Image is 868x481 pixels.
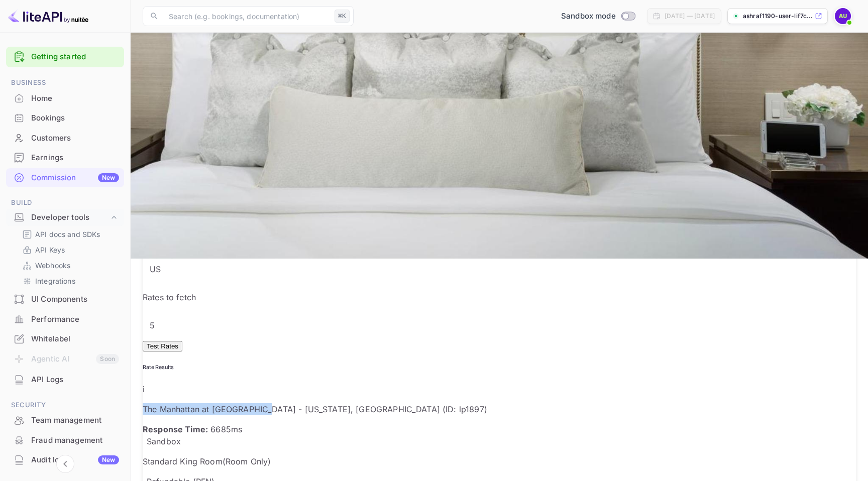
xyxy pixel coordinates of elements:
a: Whitelabel [6,329,124,348]
p: ashraf1190-user-lif7c.... [743,12,813,21]
input: Search (e.g. bookings, documentation) [163,6,331,26]
div: API docs and SDKs [18,227,120,242]
div: Commission [31,172,119,184]
div: UI Components [6,290,124,309]
a: Webhooks [22,260,116,271]
div: New [98,455,119,464]
a: API docs and SDKs [22,229,116,239]
div: [DATE] — [DATE] [665,12,715,21]
div: API Logs [31,374,119,386]
div: Earnings [6,148,124,168]
img: Ashraf1190 User [835,8,851,24]
a: Bookings [6,108,124,127]
div: Customers [31,133,119,144]
div: CommissionNew [6,168,124,188]
img: LiteAPI logo [8,8,88,24]
div: Integrations [18,274,120,288]
div: API Keys [18,243,120,257]
a: Integrations [22,276,116,286]
span: Security [6,400,124,411]
button: Test Rates [143,341,182,351]
div: Audit logs [31,454,119,466]
div: Earnings [31,152,119,164]
a: API Keys [22,245,116,255]
div: Bookings [31,112,119,124]
a: Audit logsNew [6,450,124,469]
div: New [98,173,119,182]
a: Team management [6,411,124,429]
div: Home [31,93,119,104]
p: Integrations [35,276,75,286]
div: Team management [6,411,124,430]
strong: Response Time: [143,424,208,434]
a: Fraud management [6,431,124,449]
span: Sandbox [143,436,185,446]
div: Home [6,89,124,108]
a: Earnings [6,148,124,167]
div: UI Components [31,294,119,305]
span: Build [6,197,124,208]
p: Webhooks [35,260,70,271]
p: i [143,383,856,395]
button: Collapse navigation [56,455,74,473]
div: Team management [31,415,119,426]
span: Business [6,77,124,88]
a: UI Components [6,290,124,308]
div: Bookings [6,108,124,128]
p: The Manhattan at [GEOGRAPHIC_DATA] - [US_STATE], [GEOGRAPHIC_DATA] (ID: lp1897) [143,403,856,415]
div: Switch to Production mode [557,11,639,22]
a: CommissionNew [6,168,124,187]
a: Performance [6,310,124,328]
div: Audit logsNew [6,450,124,470]
a: Home [6,89,124,107]
div: Developer tools [31,212,109,223]
div: Getting started [6,47,124,67]
a: Customers [6,129,124,147]
div: Whitelabel [6,329,124,349]
p: API Keys [35,245,65,255]
p: Standard King Room ( Room Only ) [143,455,856,467]
div: Developer tools [6,209,124,226]
div: Fraud management [31,435,119,446]
div: Whitelabel [31,333,119,345]
a: Getting started [31,51,119,63]
p: Rates to fetch [143,291,856,303]
div: Performance [6,310,124,329]
div: Customers [6,129,124,148]
p: 6685ms [143,423,856,447]
span: Sandbox mode [561,11,616,22]
div: Webhooks [18,258,120,273]
div: ⌘K [335,10,350,23]
div: Fraud management [6,431,124,450]
div: Performance [31,314,119,325]
div: API Logs [6,370,124,390]
h6: Rate Results [143,364,856,371]
p: API docs and SDKs [35,229,100,239]
a: API Logs [6,370,124,389]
